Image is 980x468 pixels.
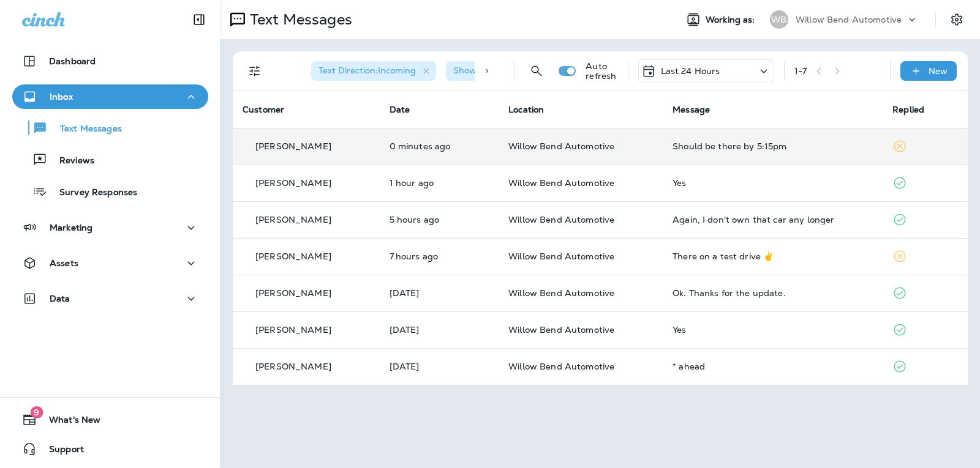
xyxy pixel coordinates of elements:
[892,104,924,115] span: Replied
[390,141,489,151] p: Sep 4, 2025 04:54 PM
[508,361,614,372] span: Willow Bend Automotive
[508,177,614,188] span: Willow Bend Automotive
[49,56,96,66] p: Dashboard
[929,66,948,76] p: New
[255,325,331,335] p: [PERSON_NAME]
[390,178,489,188] p: Sep 4, 2025 03:37 PM
[50,223,92,232] p: Marketing
[673,215,873,225] div: Again, I don't own that car any longer
[12,179,208,204] button: Survey Responses
[673,325,873,335] div: Yes
[794,66,807,76] div: 1 - 7
[673,362,873,371] div: * ahead
[318,65,416,76] span: Text Direction : Incoming
[524,59,549,83] button: Search Messages
[255,251,331,261] p: [PERSON_NAME]
[255,178,331,188] p: [PERSON_NAME]
[946,9,968,31] button: Settings
[12,251,208,275] button: Assets
[390,362,489,371] p: Sep 3, 2025 10:17 AM
[586,61,617,81] p: Auto refresh
[50,294,70,303] p: Data
[706,15,758,25] span: Working as:
[255,215,331,225] p: [PERSON_NAME]
[673,104,710,115] span: Message
[390,251,489,261] p: Sep 4, 2025 09:27 AM
[508,288,614,299] span: Willow Bend Automotive
[390,325,489,335] p: Sep 3, 2025 11:33 AM
[243,59,267,83] button: Filters
[48,124,122,135] p: Text Messages
[50,92,73,102] p: Inbox
[12,49,208,73] button: Dashboard
[661,66,720,76] p: Last 24 Hours
[770,10,788,29] div: WB
[12,407,208,432] button: 9What's New
[390,288,489,298] p: Sep 3, 2025 01:25 PM
[673,288,873,298] div: Ok. Thanks for the update.
[311,61,436,81] div: Text Direction:Incoming
[508,251,614,262] span: Willow Bend Automotive
[182,7,216,32] button: Collapse Sidebar
[50,258,78,268] p: Assets
[12,215,208,240] button: Marketing
[245,10,352,29] p: Text Messages
[12,115,208,141] button: Text Messages
[255,362,331,371] p: [PERSON_NAME]
[243,104,284,115] span: Customer
[390,215,489,225] p: Sep 4, 2025 11:36 AM
[37,444,84,459] span: Support
[255,288,331,298] p: [PERSON_NAME]
[47,155,94,167] p: Reviews
[673,251,873,261] div: There on a test drive ✌️
[30,406,43,418] span: 9
[12,147,208,173] button: Reviews
[508,141,614,152] span: Willow Bend Automotive
[508,214,614,225] span: Willow Bend Automotive
[673,141,873,151] div: Should be there by 5:15pm
[255,141,331,151] p: [PERSON_NAME]
[37,415,100,429] span: What's New
[390,104,410,115] span: Date
[673,178,873,188] div: Yes
[508,104,544,115] span: Location
[12,84,208,109] button: Inbox
[12,437,208,461] button: Support
[47,187,137,199] p: Survey Responses
[453,65,601,76] span: Show Start/Stop/Unsubscribe : true
[12,286,208,311] button: Data
[796,15,902,24] p: Willow Bend Automotive
[446,61,621,81] div: Show Start/Stop/Unsubscribe:true
[508,324,614,335] span: Willow Bend Automotive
